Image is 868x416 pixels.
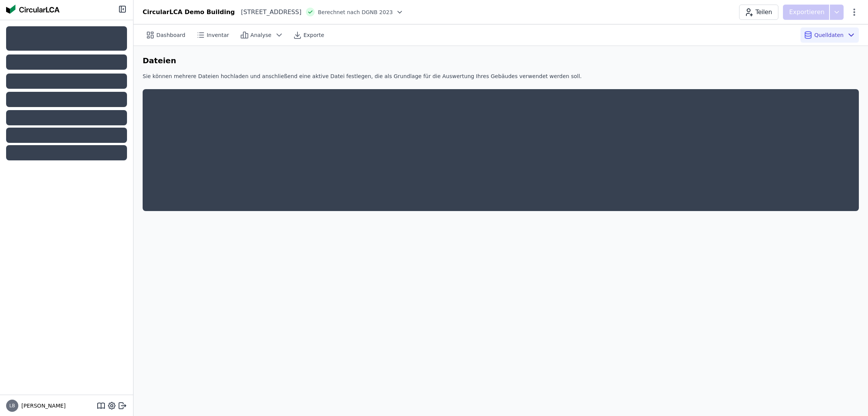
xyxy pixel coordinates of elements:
span: LB [10,403,15,408]
span: Dashboard [156,31,185,39]
span: Inventar [207,31,229,39]
span: Berechnet nach DGNB 2023 [318,8,393,16]
p: Exportieren [789,8,826,17]
img: Concular [6,5,59,14]
div: [STREET_ADDRESS] [235,8,302,17]
button: Teilen [739,5,778,20]
div: CircularLCA Demo Building [143,8,235,17]
span: Quelldaten [814,31,844,39]
span: Exporte [304,31,324,39]
div: Sie können mehrere Dateien hochladen und anschließend eine aktive Datei festlegen, die als Grundl... [143,72,859,86]
span: Analyse [251,31,272,39]
h6: Dateien [143,55,176,66]
span: [PERSON_NAME] [18,402,66,410]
